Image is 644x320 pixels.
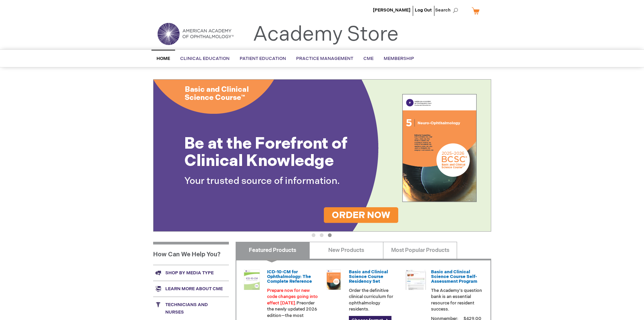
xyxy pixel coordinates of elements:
[383,242,457,259] a: Most Popular Products
[384,56,414,61] span: Membership
[267,288,318,306] font: Prepare now for new code changes going into effect [DATE].
[431,287,482,313] p: The Academy's question bank is an essential resource for resident success.
[153,281,229,297] a: Learn more about CME
[153,297,229,320] a: Technicians and nurses
[431,269,477,284] a: Basic and Clinical Science Course Self-Assessment Program
[153,242,229,265] h1: How Can We Help You?
[267,269,312,284] a: ICD-10-CM for Ophthalmology: The Complete Reference
[415,7,432,13] a: Log Out
[240,56,286,61] span: Patient Education
[435,3,461,17] span: Search
[349,287,400,313] p: Order the definitive clinical curriculum for ophthalmology residents.
[328,233,332,237] button: 3 of 3
[296,56,353,61] span: Practice Management
[373,7,410,13] a: [PERSON_NAME]
[309,242,383,259] a: New Products
[312,233,315,237] button: 1 of 3
[324,270,344,290] img: 02850963u_47.png
[180,56,230,61] span: Clinical Education
[242,270,262,290] img: 0120008u_42.png
[157,56,170,61] span: Home
[349,269,388,284] a: Basic and Clinical Science Course Residency Set
[406,270,426,290] img: bcscself_20.jpg
[253,22,399,47] a: Academy Store
[363,56,374,61] span: CME
[153,265,229,281] a: Shop by media type
[320,233,324,237] button: 2 of 3
[236,242,310,259] a: Featured Products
